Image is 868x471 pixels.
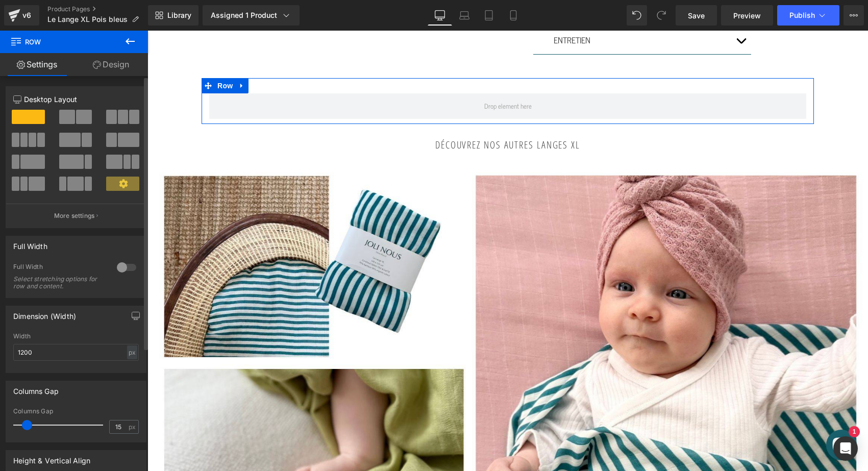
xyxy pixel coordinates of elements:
[88,47,101,63] a: Expand / Collapse
[651,5,672,26] button: Redo
[477,5,501,26] a: Tablet
[789,11,815,19] span: Publish
[167,11,191,20] span: Library
[733,10,761,21] span: Preview
[13,408,139,415] div: Columns Gap
[13,236,47,251] div: Full Width
[627,5,647,26] button: Undo
[129,424,137,430] span: px
[406,3,584,16] p: ENTRETIEN
[844,5,864,26] button: More
[47,5,148,13] a: Product Pages
[721,5,773,26] a: Preview
[688,10,705,21] span: Save
[833,436,858,461] div: Open Intercom Messenger
[13,306,76,320] div: Dimension (Width)
[20,9,33,22] div: v6
[777,5,839,26] button: Publish
[13,344,139,361] input: auto
[13,451,90,465] div: Height & Vertical Align
[47,15,128,23] span: Le Lange XL Pois bleus
[428,5,452,26] a: Desktop
[13,94,139,105] p: Desktop Layout
[13,276,105,290] div: Select stretching options for row and content.
[4,5,39,26] a: v6
[211,10,291,20] div: Assigned 1 Product
[6,204,146,228] button: More settings
[67,47,88,63] span: Row
[148,5,199,26] a: New Library
[13,263,107,274] div: Full Width
[452,5,477,26] a: Laptop
[501,5,526,26] a: Mobile
[10,31,112,53] span: Row
[54,211,95,220] p: More settings
[13,381,59,395] div: Columns Gap
[676,399,712,432] inbox-online-store-chat: Chat de la boutique en ligne Shopify
[13,333,139,340] div: Width
[74,53,148,76] a: Design
[127,345,137,359] div: px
